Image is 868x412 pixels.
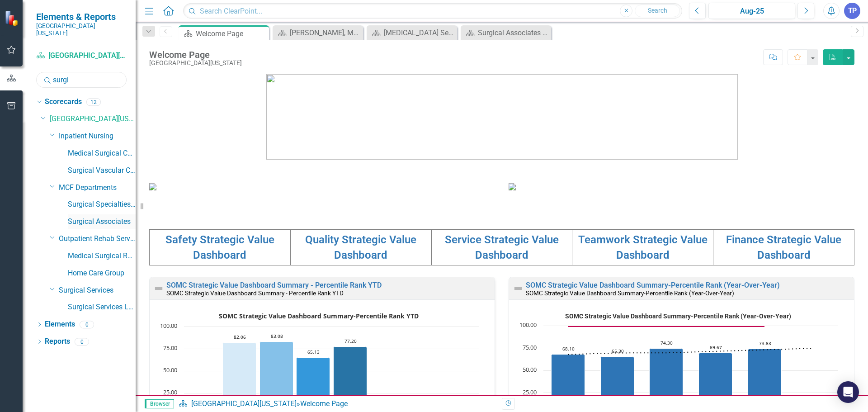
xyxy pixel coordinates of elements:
[68,302,136,313] a: Surgical Services Leadership
[463,27,549,38] a: Surgical Associates Dashboard
[68,199,136,210] a: Surgical Specialties Overall
[708,3,795,19] button: Aug-25
[145,399,174,408] span: Browser
[166,281,382,289] a: SOMC Strategic Value Dashboard Summary - Percentile Rank YTD
[344,338,357,344] text: 77.20
[68,148,136,159] a: Medical Surgical Care Unit
[59,234,136,244] a: Outpatient Rehab Services
[68,166,136,176] a: Surgical Vascular Care Unit
[369,27,455,38] a: [MEDICAL_DATA] Services Welcome Page
[68,217,136,227] a: Surgical Associates
[191,399,297,408] a: [GEOGRAPHIC_DATA][US_STATE]
[266,74,738,160] img: download%20somc%20logo%20v2.png
[68,251,136,261] a: Medical Surgical Rehab
[59,131,136,142] a: Inpatient Nursing
[271,333,283,339] text: 83.08
[726,233,841,261] a: Finance Strategic Value Dashboard
[36,22,127,37] small: [GEOGRAPHIC_DATA][US_STATE]
[305,233,416,261] a: Quality Strategic Value Dashboard
[149,50,242,60] div: Welcome Page
[45,319,75,330] a: Elements
[45,336,70,347] a: Reports
[149,60,242,66] div: [GEOGRAPHIC_DATA][US_STATE]
[290,27,361,38] div: [PERSON_NAME], MD Dashboard
[36,51,127,61] a: [GEOGRAPHIC_DATA][US_STATE]
[80,321,94,328] div: 0
[59,285,136,296] a: Surgical Services
[36,72,127,88] input: Search Below...
[565,313,791,320] text: SOMC Strategic Value Dashboard Summary-Percentile Rank (Year-Over-Year)
[526,281,780,289] a: SOMC Strategic Value Dashboard Summary-Percentile Rank (Year-Over-Year)
[612,348,624,354] text: 65.30
[523,365,537,374] text: 50.00
[523,343,537,351] text: 75.00
[300,399,348,408] div: Welcome Page
[50,114,136,124] a: [GEOGRAPHIC_DATA][US_STATE]
[68,268,136,279] a: Home Care Group
[578,233,708,261] a: Teamwork Strategic Value Dashboard
[234,334,246,340] text: 82.06
[153,283,164,294] img: Not Defined
[149,183,156,190] img: download%20somc%20mission%20vision.png
[86,98,101,106] div: 12
[183,3,682,19] input: Search ClearPoint...
[75,338,89,346] div: 0
[166,289,344,297] small: SOMC Strategic Value Dashboard Summary - Percentile Rank YTD
[307,349,320,355] text: 65.13
[59,183,136,193] a: MCF Departments
[712,6,792,17] div: Aug-25
[5,10,20,26] img: ClearPoint Strategy
[384,27,455,38] div: [MEDICAL_DATA] Services Welcome Page
[513,283,524,294] img: Not Defined
[196,28,267,39] div: Welcome Page
[519,321,537,329] text: 100.00
[163,366,177,374] text: 50.00
[478,27,549,38] div: Surgical Associates Dashboard
[759,340,771,346] text: 73.83
[275,27,361,38] a: [PERSON_NAME], MD Dashboard
[160,322,177,330] text: 100.00
[844,3,860,19] button: TP
[509,183,516,190] img: download%20somc%20strategic%20values%20v2.png
[179,399,495,409] div: »
[445,233,559,261] a: Service Strategic Value Dashboard
[562,346,575,352] text: 68.10
[710,344,722,350] text: 69.67
[566,325,767,328] g: Goal, series 2 of 3. Line with 6 data points.
[660,340,673,346] text: 74.30
[648,7,667,14] span: Search
[837,381,859,403] div: Open Intercom Messenger
[523,388,537,396] text: 25.00
[163,388,177,396] text: 25.00
[163,344,177,352] text: 75.00
[165,233,274,261] a: Safety Strategic Value Dashboard
[219,312,419,320] text: SOMC Strategic Value Dashboard Summary-Percentile Rank YTD
[36,11,127,22] span: Elements & Reports
[45,97,82,107] a: Scorecards
[526,289,734,297] small: SOMC Strategic Value Dashboard Summary-Percentile Rank (Year-Over-Year)
[635,5,680,17] button: Search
